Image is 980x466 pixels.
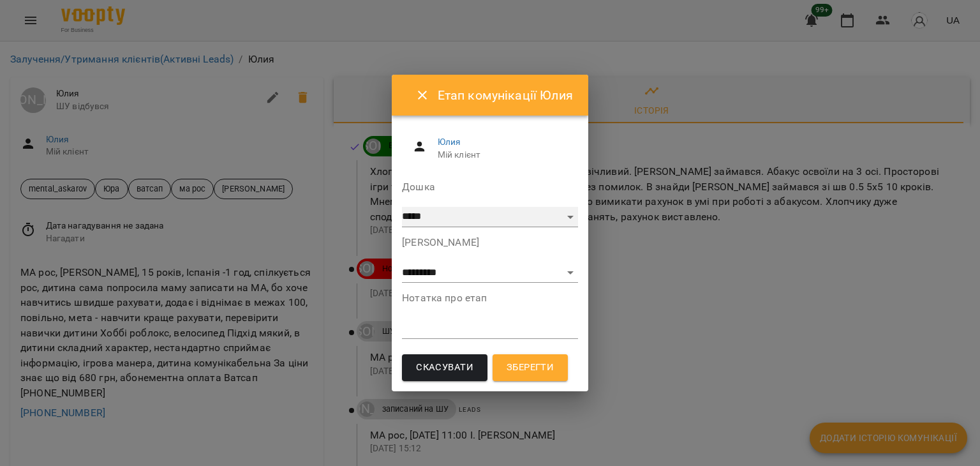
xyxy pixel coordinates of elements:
h6: Етап комунікації Юлия [438,86,573,105]
button: Скасувати [402,354,487,381]
span: Мій клієнт [438,149,568,162]
label: [PERSON_NAME] [402,237,578,248]
label: Дошка [402,182,578,192]
span: Скасувати [416,359,473,376]
label: Нотатка про етап [402,293,578,303]
button: Close [407,80,438,110]
span: Зберегти [507,359,554,376]
button: Зберегти [493,354,568,381]
a: Юлия [438,137,461,147]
